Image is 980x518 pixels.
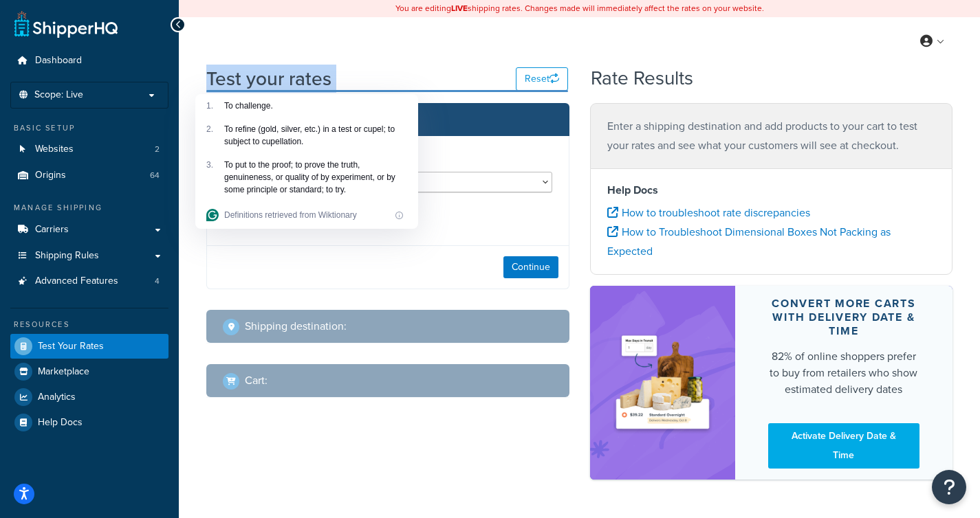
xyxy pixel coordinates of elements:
h2: Rate Results [591,68,693,89]
img: feature-image-ddt-36eae7f7280da8017bfb280eaccd9c446f90b1fe08728e4019434db127062ab4.png [611,310,715,455]
span: 64 [150,170,160,181]
p: Enter a shipping destination and add products to your cart to test your rates and see what your c... [607,117,936,155]
h1: Test your rates [206,65,331,92]
span: 4 [155,275,160,287]
a: Origins64 [10,163,168,188]
span: Test Your Rates [38,341,104,352]
div: 82% of online shoppers prefer to buy from retailers who show estimated delivery dates [768,348,920,398]
a: Help Docs [10,410,168,435]
a: Websites2 [10,137,168,162]
span: Help Docs [38,417,83,429]
h2: Cart : [245,374,268,387]
a: Shipping Rules [10,243,168,269]
a: Dashboard [10,48,168,74]
button: Continue [503,256,558,278]
span: Scope: Live [34,89,83,101]
a: Analytics [10,385,168,409]
a: Marketplace [10,359,168,384]
span: Websites [35,144,74,155]
a: Activate Delivery Date & Time [768,423,920,469]
li: Advanced Features [10,269,168,294]
a: Advanced Features4 [10,269,168,294]
a: How to Troubleshoot Dimensional Boxes Not Packing as Expected [607,224,891,259]
span: Shipping Rules [35,250,99,262]
div: Basic Setup [10,122,168,134]
span: Carriers [35,224,69,236]
span: Origins [35,170,66,181]
a: Test Your Rates [10,334,168,359]
li: Websites [10,137,168,162]
span: Advanced Features [35,275,118,287]
a: Carriers [10,217,168,243]
h2: Shipping destination : [245,320,347,333]
b: LIVE [451,2,468,14]
div: Manage Shipping [10,202,168,214]
button: Open Resource Center [932,470,966,504]
span: Dashboard [35,55,82,67]
button: Reset [516,67,568,91]
h4: Help Docs [607,182,936,199]
div: Convert more carts with delivery date & time [768,297,920,338]
span: Analytics [38,392,76,403]
a: How to troubleshoot rate discrepancies [607,205,810,221]
li: Origins [10,163,168,188]
div: Resources [10,319,168,330]
span: 2 [155,144,160,155]
span: Marketplace [38,366,89,378]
